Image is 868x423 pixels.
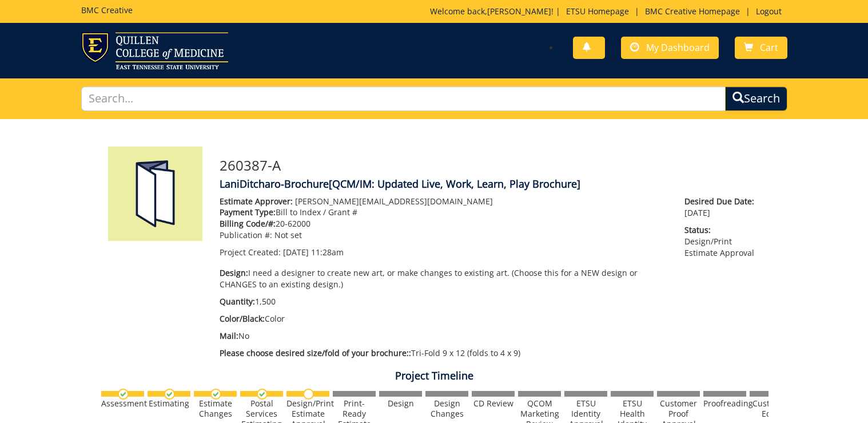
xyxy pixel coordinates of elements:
[750,398,793,419] div: Customer Edits
[81,6,133,14] h5: BMC Creative
[750,6,787,17] a: Logout
[220,313,265,324] span: Color/Black:
[220,247,281,258] span: Project Created:
[210,389,221,400] img: checkmark
[101,398,144,409] div: Assessment
[148,398,190,409] div: Estimating
[646,41,710,54] span: My Dashboard
[220,347,411,358] span: Please choose desired size/fold of your brochure::
[220,267,248,278] span: Design:
[430,6,787,17] p: Welcome back, ! | | |
[621,37,719,59] a: My Dashboard
[684,196,760,207] span: Desired Due Date:
[220,158,760,173] h3: 260387-A
[220,207,276,218] span: Payment Type:
[303,389,314,400] img: no
[220,296,667,307] p: 1,500
[220,330,238,341] span: Mail:
[684,224,760,259] p: Design/Print Estimate Approval
[329,177,580,191] span: [QCM/IM: Updated Live, Work, Learn, Play Brochure]
[220,218,276,229] span: Billing Code/#:
[472,398,515,409] div: CD Review
[220,196,667,207] p: [PERSON_NAME][EMAIL_ADDRESS][DOMAIN_NAME]
[108,147,202,241] img: Product featured image
[220,347,667,359] p: Tri-Fold 9 x 12 (folds to 4 x 9)
[220,207,667,218] p: Bill to Index / Grant #
[425,398,468,419] div: Design Changes
[220,267,667,290] p: I need a designer to create new art, or make changes to existing art. (Choose this for a NEW desi...
[220,179,760,190] h4: LaniDitcharo-Brochure
[220,313,667,325] p: Color
[735,37,787,59] a: Cart
[379,398,422,409] div: Design
[560,6,635,17] a: ETSU Homepage
[220,296,255,307] span: Quantity:
[118,389,129,400] img: checkmark
[220,330,667,342] p: No
[684,224,760,236] span: Status:
[760,41,778,54] span: Cart
[639,6,746,17] a: BMC Creative Homepage
[283,247,344,258] span: [DATE] 11:28am
[725,86,787,111] button: Search
[220,218,667,230] p: 20-62000
[194,398,237,419] div: Estimate Changes
[684,196,760,219] p: [DATE]
[487,6,551,17] a: [PERSON_NAME]
[274,230,302,240] span: Not set
[81,32,228,69] img: ETSU logo
[220,230,272,240] span: Publication #:
[164,389,175,400] img: checkmark
[257,389,268,400] img: checkmark
[220,196,293,207] span: Estimate Approver:
[81,86,726,111] input: Search...
[703,398,746,409] div: Proofreading
[99,370,769,382] h4: Project Timeline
